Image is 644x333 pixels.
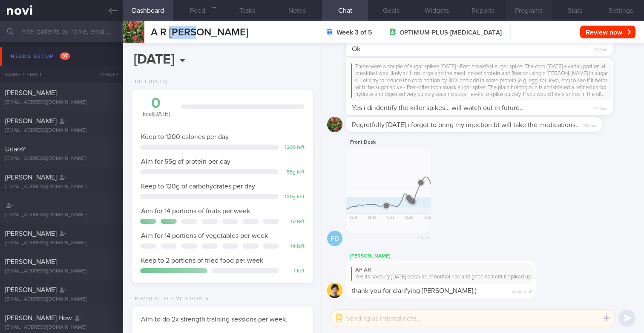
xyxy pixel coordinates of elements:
div: 1 left [283,268,305,275]
div: 14 left [283,243,305,250]
span: Ok [352,46,360,52]
span: Keep to 120g of carbohydrates per day [141,183,255,190]
span: Regretfully [DATE] i forgot to bring my injection bt will take the medications.. [352,122,579,128]
span: Aim to do 2x strength training sessions per week. [141,316,287,323]
div: [PERSON_NAME] [346,251,562,261]
span: OPTIMUM-PLUS-[MEDICAL_DATA] [400,29,502,37]
span: A R [PERSON_NAME] [151,27,248,38]
div: [EMAIL_ADDRESS][DOMAIN_NAME] [5,212,118,218]
div: [EMAIL_ADDRESS][DOMAIN_NAME] [5,296,118,303]
div: AP AR [351,267,531,274]
span: Keep to 1200 calories per day [141,133,229,140]
strong: Week 3 of 5 [336,28,372,37]
div: 55 g left [283,169,305,176]
span: Yes i di identify the killer spikes… will watch out in future.. [352,104,523,111]
span: [PERSON_NAME] [5,118,57,125]
div: Yes its savoury [DATE] because of normal rice and ghee content it spiked up [351,274,531,281]
div: [EMAIL_ADDRESS][DOMAIN_NAME] [5,240,118,246]
div: 120 g left [283,194,305,200]
span: 97 [60,52,70,60]
span: 11:02am [593,45,607,53]
div: Diet (Daily) [132,79,168,85]
span: [PERSON_NAME] [5,230,57,237]
div: 1200 left [283,145,305,151]
div: [EMAIL_ADDRESS][DOMAIN_NAME] [5,184,118,190]
span: [PERSON_NAME] [5,90,57,96]
div: [EMAIL_ADDRESS][DOMAIN_NAME] [5,324,118,331]
span: UdaraY [5,146,26,153]
div: FD [327,231,342,246]
span: 11:52am [582,121,596,129]
span: [PERSON_NAME] [5,174,57,181]
div: Physical Activity Goals [132,296,209,302]
div: kcal [DATE] [140,96,172,119]
div: Chats [89,66,123,83]
span: [PERSON_NAME] How [5,315,72,321]
div: Front Desk [346,137,457,148]
div: 0 [140,96,172,111]
span: Aim for 55g of protein per day [141,158,230,165]
div: 10 left [283,219,305,225]
div: Needs setup [9,51,72,62]
div: [EMAIL_ADDRESS][DOMAIN_NAME] [5,156,118,162]
span: [PERSON_NAME] [5,287,57,293]
div: [EMAIL_ADDRESS][DOMAIN_NAME] [5,268,118,275]
img: Photo by Front Desk [346,148,431,233]
span: Aim for 14 portions of fruits per week [141,208,250,214]
span: Keep to 2 portions of fried food per week [141,257,263,264]
span: thank you for clarifying [PERSON_NAME]:) [352,287,477,294]
span: [PERSON_NAME] [5,258,57,265]
button: Review now [580,26,635,38]
span: 2:25pm [512,287,526,295]
span: 1:41pm [418,233,429,241]
span: Aim for 14 portions of vegetables per week [141,232,268,239]
div: There were a couple of sugar spikes [DATE] - Post breakfast sugar spike: The carb ([DATE] + vadai... [351,64,608,98]
span: 11:43am [594,104,607,112]
div: [EMAIL_ADDRESS][DOMAIN_NAME] [5,127,118,134]
div: [EMAIL_ADDRESS][DOMAIN_NAME] [5,99,118,106]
